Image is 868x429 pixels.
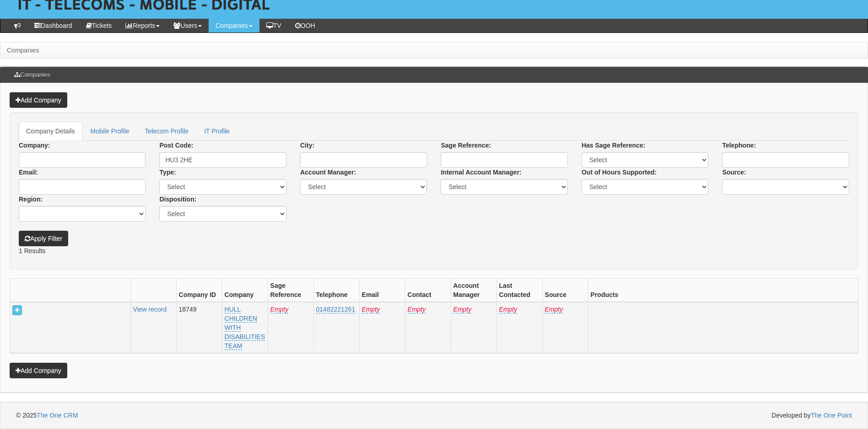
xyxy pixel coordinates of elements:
[10,67,55,83] h3: Companies
[722,168,746,177] label: Source:
[811,412,852,419] a: The One Point
[545,306,563,313] a: Empty
[300,141,314,150] label: City:
[19,231,68,246] button: Apply Filter
[133,306,167,313] a: View record
[19,246,849,255] p: 1 Results
[7,46,39,55] li: Companies
[288,19,322,32] a: OOH
[441,168,521,177] label: Internal Account Manager:
[451,279,496,302] th: Account Manager
[441,141,491,150] label: Sage Reference:
[359,279,405,302] th: Email
[499,306,518,313] a: Empty
[405,279,451,302] th: Contact
[19,168,38,177] label: Email:
[10,363,67,378] a: Add Company
[316,306,356,313] a: 01482221261
[159,168,176,177] label: Type:
[588,279,858,302] th: Products
[542,279,588,302] th: Source
[722,141,756,150] label: Telephone:
[582,168,657,177] label: Out of Hours Supported:
[16,412,78,419] span: © 2025
[19,195,43,204] label: Region:
[27,19,79,32] a: Dashboard
[270,306,289,313] a: Empty
[496,279,542,302] th: Last Contacted
[19,141,50,150] label: Company:
[408,306,426,313] a: Empty
[167,19,209,32] a: Users
[209,19,259,32] a: Companies
[362,306,380,313] a: Empty
[37,412,78,419] a: The One CRM
[582,141,645,150] label: Has Sage Reference:
[159,141,193,150] label: Post Code:
[225,306,265,350] a: HULL CHILDREN WITH DISABILITIES TEAM
[300,168,356,177] label: Account Manager:
[176,302,222,353] td: 18749
[79,19,119,32] a: Tickets
[119,19,167,32] a: Reports
[453,306,472,313] a: Empty
[197,122,237,141] a: IT Profile
[176,279,222,302] th: Company ID
[19,122,82,141] a: Company Details
[159,195,196,204] label: Disposition:
[10,92,67,108] a: Add Company
[137,122,196,141] a: Telecom Profile
[313,279,359,302] th: Telephone
[268,279,313,302] th: Sage Reference
[83,122,137,141] a: Mobile Profile
[771,411,852,420] span: Developed by
[222,279,268,302] th: Company
[259,19,288,32] a: TV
